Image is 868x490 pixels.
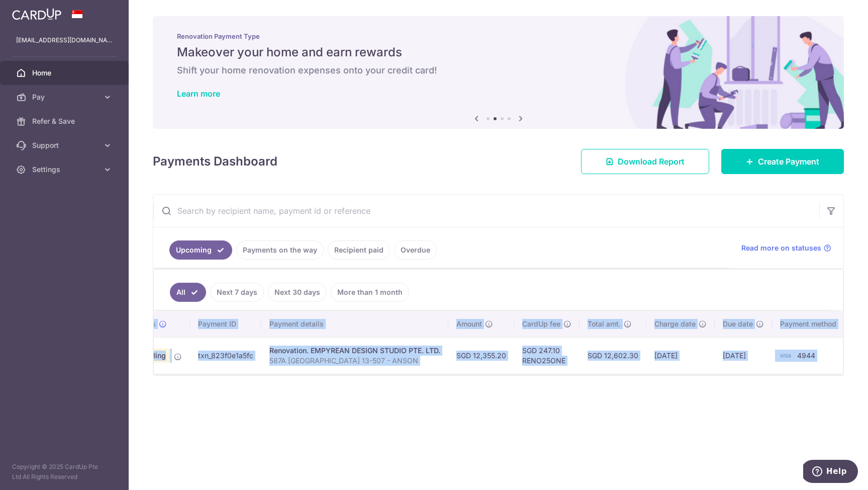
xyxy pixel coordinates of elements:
a: Read more on statuses [741,243,831,253]
span: 4944 [797,351,815,360]
td: [DATE] [715,337,772,374]
h5: Makeover your home and earn rewards [177,44,820,60]
a: More than 1 month [331,283,409,302]
h6: Shift your home renovation expenses onto your credit card! [177,64,820,76]
span: Amount [456,319,482,329]
span: Due date [723,319,753,329]
a: All [170,283,206,302]
span: Pay [32,92,99,102]
input: Search by recipient name, payment id or reference [153,195,819,227]
span: Download Report [618,155,685,168]
span: Settings [32,165,99,175]
a: Recipient paid [328,240,390,260]
td: txn_823f0e1a5fc [190,337,261,374]
td: SGD 12,602.30 [580,337,646,374]
span: Refer & Save [32,116,99,126]
span: Support [32,140,99,150]
h4: Payments Dashboard [153,152,277,171]
td: [DATE] [646,337,715,374]
a: Upcoming [169,240,232,260]
a: Payments on the way [236,240,324,260]
img: Renovation banner [153,16,844,129]
p: [EMAIL_ADDRESS][DOMAIN_NAME] [16,35,113,45]
th: Payment details [261,311,448,337]
a: Download Report [581,149,709,174]
img: CardUp [12,8,61,20]
a: Learn more [177,89,220,99]
p: 587A [GEOGRAPHIC_DATA] 13-507 - ANSON [269,356,440,366]
th: Payment method [772,311,848,337]
span: CardUp fee [522,319,560,329]
a: Create Payment [721,149,844,174]
a: Next 30 days [268,283,327,302]
img: Bank Card [775,350,795,362]
td: SGD 12,355.20 [448,337,514,374]
span: Charge date [654,319,696,329]
iframe: Opens a widget where you can find more information [803,460,858,485]
p: Renovation Payment Type [177,32,820,40]
span: Read more on statuses [741,243,821,253]
span: Home [32,68,99,78]
span: Total amt. [588,319,621,329]
a: Next 7 days [210,283,264,302]
a: Overdue [394,240,437,260]
td: SGD 247.10 RENO25ONE [514,337,580,374]
div: Renovation. EMPYREAN DESIGN STUDIO PTE. LTD. [269,346,440,356]
th: Payment ID [190,311,261,337]
span: Create Payment [758,155,819,168]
